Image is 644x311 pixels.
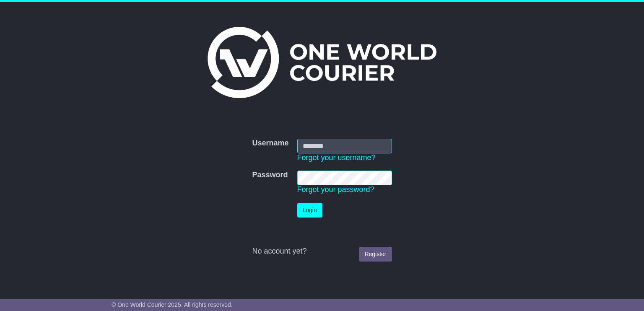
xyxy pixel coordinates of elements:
[208,27,436,98] img: One World
[297,153,376,162] a: Forgot your username?
[359,247,392,262] a: Register
[252,139,288,148] label: Username
[252,171,288,180] label: Password
[112,301,233,308] span: © One World Courier 2025. All rights reserved.
[252,247,392,256] div: No account yet?
[297,203,322,218] button: Login
[297,185,374,194] a: Forgot your password?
